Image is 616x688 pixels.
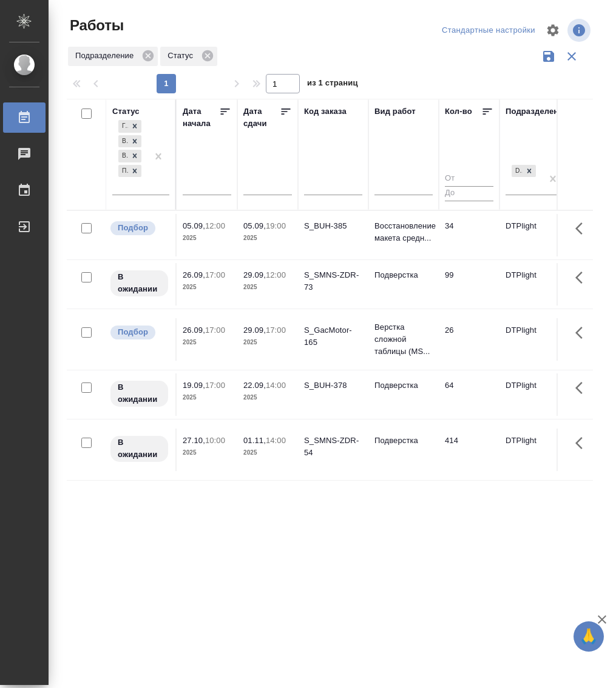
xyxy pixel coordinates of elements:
[374,379,433,392] p: Подверстка
[568,429,597,458] button: Здесь прячутся важные кнопки
[568,373,597,402] button: Здесь прячутся важные кнопки
[304,324,362,349] div: S_GacMotor-165
[499,214,570,256] td: DTPlight
[117,149,143,164] div: Готов к работе, В ожидании, В работе, Подбор
[183,392,231,404] p: 2025
[183,381,205,390] p: 19.09,
[304,269,362,293] div: S_SMNS-ZDR-73
[243,326,266,335] p: 29.09,
[118,165,128,178] div: Подбор
[205,270,225,279] p: 17:00
[445,186,493,201] input: До
[439,263,499,306] td: 99
[243,105,280,130] div: Дата сдачи
[578,624,599,649] span: 🙏
[183,436,205,445] p: 27.10,
[183,105,219,130] div: Дата начала
[183,221,205,230] p: 05.09,
[118,135,128,148] div: В ожидании
[537,45,560,68] button: Сохранить фильтры
[67,16,124,35] span: Работы
[266,221,286,230] p: 19:00
[304,379,362,392] div: S_BUH-378
[266,436,286,445] p: 14:00
[118,150,128,162] div: В работе
[118,222,148,234] p: Подбор
[304,435,362,459] div: S_SMNS-ZDR-54
[109,269,169,298] div: Исполнитель назначен, приступать к работе пока рано
[510,164,537,179] div: DTPlight
[109,435,169,463] div: Исполнитель назначен, приступать к работе пока рано
[568,214,597,243] button: Здесь прячутся важные кнопки
[445,105,472,118] div: Кол-во
[439,373,499,416] td: 64
[183,326,205,335] p: 26.09,
[68,47,158,66] div: Подразделение
[205,326,225,335] p: 17:00
[304,220,362,232] div: S_BUH-385
[183,232,231,244] p: 2025
[75,50,138,62] p: Подразделение
[568,318,597,347] button: Здесь прячутся важные кнопки
[205,221,225,230] p: 12:00
[109,324,169,341] div: Можно подбирать исполнителей
[568,263,597,292] button: Здесь прячутся важные кнопки
[160,47,217,66] div: Статус
[243,281,292,293] p: 2025
[117,134,143,149] div: Готов к работе, В ожидании, В работе, Подбор
[112,105,140,118] div: Статус
[117,119,143,134] div: Готов к работе, В ожидании, В работе, Подбор
[183,270,205,279] p: 26.09,
[499,318,570,361] td: DTPlight
[118,120,128,133] div: Готов к работе
[439,429,499,471] td: 414
[168,50,197,62] p: Статус
[266,270,286,279] p: 12:00
[307,76,358,93] span: из 1 страниц
[439,318,499,361] td: 26
[499,263,570,306] td: DTPlight
[304,105,347,118] div: Код заказа
[574,621,604,652] button: 🙏
[183,281,231,293] p: 2025
[109,379,169,408] div: Исполнитель назначен, приступать к работе пока рано
[118,326,148,338] p: Подбор
[183,447,231,459] p: 2025
[266,326,286,335] p: 17:00
[567,19,593,42] span: Посмотреть информацию
[512,165,523,178] div: DTPlight
[243,436,266,445] p: 01.11,
[560,45,583,68] button: Сбросить фильтры
[374,435,433,447] p: Подверстка
[374,321,433,358] p: Верстка сложной таблицы (MS...
[499,373,570,416] td: DTPlight
[374,269,433,281] p: Подверстка
[205,381,225,390] p: 17:00
[445,172,493,187] input: От
[243,447,292,459] p: 2025
[439,21,538,40] div: split button
[499,429,570,471] td: DTPlight
[506,105,568,118] div: Подразделение
[243,270,266,279] p: 29.09,
[243,381,266,390] p: 22.09,
[374,220,433,244] p: Восстановление макета средн...
[374,105,416,118] div: Вид работ
[243,336,292,349] p: 2025
[117,164,143,179] div: Готов к работе, В ожидании, В работе, Подбор
[118,271,161,295] p: В ожидании
[183,336,231,349] p: 2025
[243,392,292,404] p: 2025
[538,16,567,45] span: Настроить таблицу
[266,381,286,390] p: 14:00
[109,220,169,236] div: Можно подбирать исполнителей
[243,232,292,244] p: 2025
[118,381,161,406] p: В ожидании
[243,221,266,230] p: 05.09,
[439,214,499,256] td: 34
[205,436,225,445] p: 10:00
[118,436,161,461] p: В ожидании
